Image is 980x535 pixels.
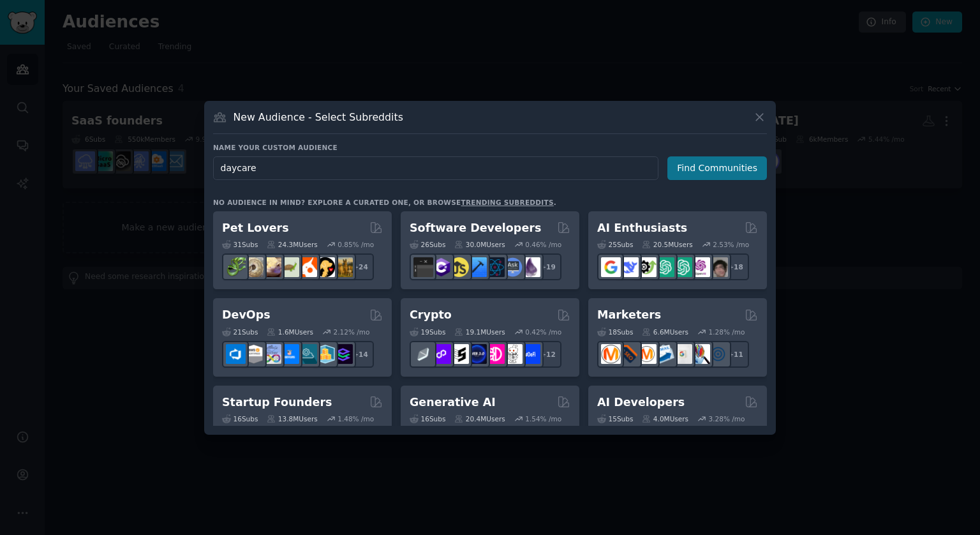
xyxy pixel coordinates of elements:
[690,344,710,364] img: MarketingResearch
[410,240,445,249] div: 26 Sub s
[222,240,258,249] div: 31 Sub s
[267,414,317,423] div: 13.8M Users
[222,414,258,423] div: 16 Sub s
[413,257,433,277] img: software
[708,257,728,277] img: ArtificalIntelligence
[535,341,561,368] div: + 12
[222,395,332,411] h2: Startup Founders
[431,257,451,277] img: csharp
[597,240,633,249] div: 25 Sub s
[267,328,313,336] div: 1.6M Users
[333,257,353,277] img: dogbreed
[619,344,639,364] img: bigseo
[297,257,317,277] img: cockatiel
[521,257,540,277] img: elixir
[431,344,451,364] img: 0xPolygon
[222,328,258,336] div: 21 Sub s
[521,344,540,364] img: defi_
[213,156,658,180] input: Pick a short name, like "Digital Marketers" or "Movie-Goers"
[672,344,692,364] img: googleads
[226,344,246,364] img: azuredevops
[410,328,445,336] div: 19 Sub s
[637,344,657,364] img: AskMarketing
[667,156,767,180] button: Find Communities
[410,307,452,323] h2: Crypto
[315,257,335,277] img: PetAdvice
[262,344,281,364] img: Docker_DevOps
[642,240,692,249] div: 20.5M Users
[655,344,674,364] img: Emailmarketing
[454,328,505,336] div: 19.1M Users
[297,344,317,364] img: platformengineering
[454,414,505,423] div: 20.4M Users
[226,257,246,277] img: herpetology
[672,257,692,277] img: chatgpt_prompts_
[722,341,749,368] div: + 11
[449,344,469,364] img: ethstaker
[347,341,374,368] div: + 14
[338,240,374,249] div: 0.85 % /mo
[279,344,299,364] img: DevOpsLinks
[525,240,561,249] div: 0.46 % /mo
[334,328,370,336] div: 2.12 % /mo
[244,344,264,364] img: AWS_Certified_Experts
[485,257,505,277] img: reactnative
[722,253,749,280] div: + 18
[222,307,271,323] h2: DevOps
[655,257,674,277] img: chatgpt_promptDesign
[709,414,745,423] div: 3.28 % /mo
[503,344,523,364] img: CryptoNews
[213,198,556,207] div: No audience in mind? Explore a curated one, or browse .
[244,257,264,277] img: ballpython
[597,328,633,336] div: 18 Sub s
[222,220,289,236] h2: Pet Lovers
[708,344,728,364] img: OnlineMarketing
[467,344,487,364] img: web3
[597,414,633,423] div: 15 Sub s
[597,307,661,323] h2: Marketers
[267,240,317,249] div: 24.3M Users
[279,257,299,277] img: turtle
[503,257,523,277] img: AskComputerScience
[597,395,685,411] h2: AI Developers
[410,220,541,236] h2: Software Developers
[597,220,687,236] h2: AI Enthusiasts
[413,344,433,364] img: ethfinance
[642,414,688,423] div: 4.0M Users
[637,257,657,277] img: AItoolsCatalog
[690,257,710,277] img: OpenAIDev
[333,344,353,364] img: PlatformEngineers
[535,253,561,280] div: + 19
[315,344,335,364] img: aws_cdk
[347,253,374,280] div: + 24
[642,328,688,336] div: 6.6M Users
[461,199,553,206] a: trending subreddits
[234,110,403,124] h3: New Audience - Select Subreddits
[525,414,561,423] div: 1.54 % /mo
[601,344,621,364] img: content_marketing
[410,414,445,423] div: 16 Sub s
[713,240,749,249] div: 2.53 % /mo
[619,257,639,277] img: DeepSeek
[410,395,496,411] h2: Generative AI
[467,257,487,277] img: iOSProgramming
[338,414,374,423] div: 1.48 % /mo
[454,240,505,249] div: 30.0M Users
[262,257,281,277] img: leopardgeckos
[213,143,767,152] h3: Name your custom audience
[601,257,621,277] img: GoogleGeminiAI
[449,257,469,277] img: learnjavascript
[485,344,505,364] img: defiblockchain
[709,328,745,336] div: 1.28 % /mo
[525,328,561,336] div: 0.42 % /mo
